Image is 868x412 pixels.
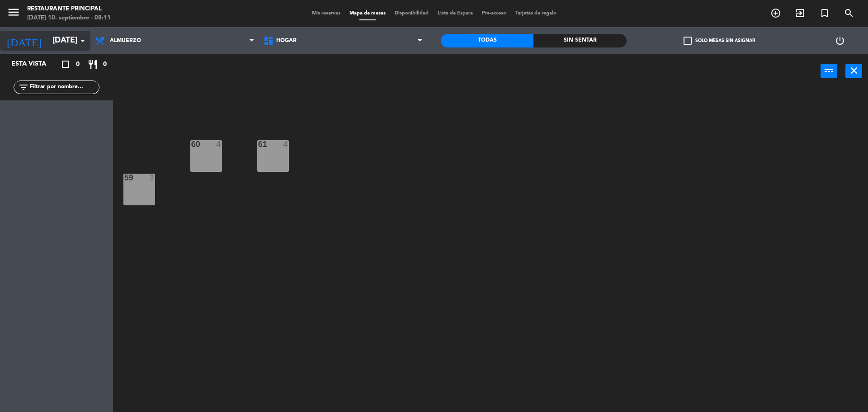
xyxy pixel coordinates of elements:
[441,34,533,47] div: Todas
[307,11,345,16] span: Mis reservas
[821,64,837,78] button: power_input
[770,8,781,19] i: add_circle_outline
[27,5,111,14] div: Restaurante Principal
[18,82,29,93] i: filter_list
[258,140,259,148] div: 61
[110,38,141,44] span: Almuerzo
[191,140,192,148] div: 60
[477,11,511,16] span: Pre-acceso
[7,5,20,22] button: menu
[433,11,477,16] span: Lista de Espera
[835,35,845,46] i: power_settings_new
[795,8,806,19] i: exit_to_app
[103,59,107,70] span: 0
[149,174,155,182] div: 3
[849,65,859,76] i: close
[684,37,755,45] label: Solo mesas sin asignar
[684,37,692,45] span: check_box_outline_blank
[533,34,626,47] div: Sin sentar
[390,11,433,16] span: Disponibilidad
[844,8,854,19] i: search
[76,59,80,70] span: 0
[29,82,99,92] input: Filtrar por nombre...
[87,59,98,70] i: restaurant
[845,64,862,78] button: close
[7,5,20,19] i: menu
[60,59,71,70] i: crop_square
[819,8,830,19] i: turned_in_not
[27,14,111,23] div: [DATE] 10. septiembre - 08:11
[77,35,88,46] i: arrow_drop_down
[345,11,390,16] span: Mapa de mesas
[5,59,65,70] div: Esta vista
[276,38,297,44] span: Hogar
[511,11,561,16] span: Tarjetas de regalo
[283,140,288,148] div: 4
[216,140,222,148] div: 4
[824,65,835,76] i: power_input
